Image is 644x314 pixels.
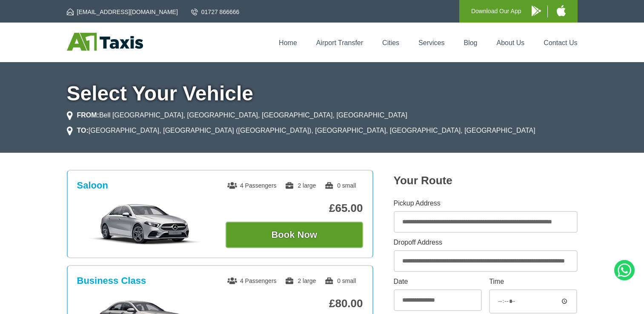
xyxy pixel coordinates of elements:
strong: TO: [77,127,89,134]
span: 2 large [285,182,316,189]
a: Blog [464,39,477,46]
span: 4 Passengers [227,182,277,189]
label: Pickup Address [394,200,578,207]
a: [EMAIL_ADDRESS][DOMAIN_NAME] [67,8,178,16]
a: Home [279,39,297,46]
strong: FROM: [77,111,99,119]
iframe: chat widget [527,295,640,314]
span: 2 large [285,277,316,284]
span: 0 small [324,182,356,189]
h3: Business Class [77,275,146,286]
a: Airport Transfer [316,39,363,46]
a: Cities [382,39,399,46]
img: A1 Taxis St Albans LTD [67,33,143,51]
span: 4 Passengers [227,277,277,284]
a: 01727 866666 [191,8,240,16]
label: Date [394,278,482,285]
img: Saloon [81,203,209,245]
label: Dropoff Address [394,239,578,246]
h3: Saloon [77,180,108,191]
img: A1 Taxis iPhone App [557,5,566,16]
p: £65.00 [226,202,363,215]
h1: Select Your Vehicle [67,83,578,104]
li: Bell [GEOGRAPHIC_DATA], [GEOGRAPHIC_DATA], [GEOGRAPHIC_DATA], [GEOGRAPHIC_DATA] [67,110,407,120]
h2: Your Route [394,174,578,187]
label: Time [489,278,577,285]
a: Services [418,39,444,46]
p: Download Our App [471,6,521,17]
span: 0 small [324,277,356,284]
button: Book Now [226,222,363,248]
p: £80.00 [226,297,363,310]
a: About Us [497,39,525,46]
img: A1 Taxis Android App [532,6,541,16]
li: [GEOGRAPHIC_DATA], [GEOGRAPHIC_DATA] ([GEOGRAPHIC_DATA]), [GEOGRAPHIC_DATA], [GEOGRAPHIC_DATA], [... [67,126,535,136]
a: Contact Us [544,39,577,46]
